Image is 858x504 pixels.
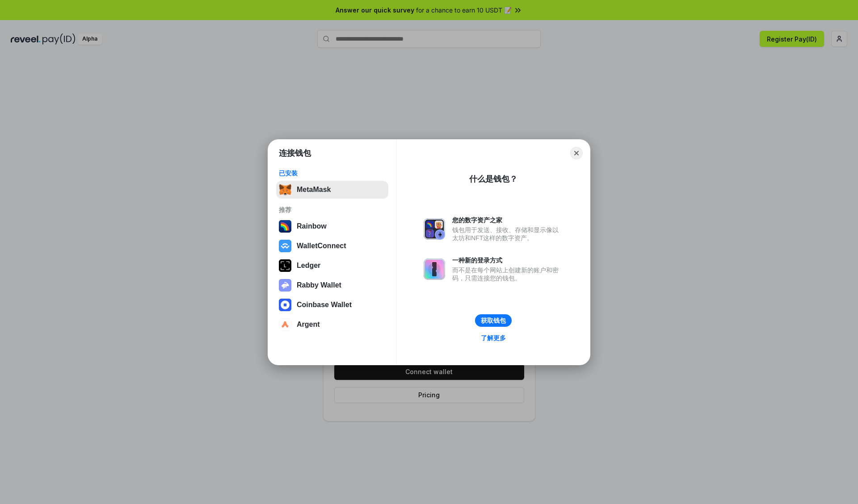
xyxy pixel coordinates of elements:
[276,237,388,255] button: WalletConnect
[276,257,388,275] button: Ledger
[279,240,291,252] img: svg+xml,%3Csvg%20width%3D%2228%22%20height%3D%2228%22%20viewBox%3D%220%200%2028%2028%22%20fill%3D...
[481,317,506,325] div: 获取钱包
[279,279,291,292] img: svg+xml,%3Csvg%20xmlns%3D%22http%3A%2F%2Fwww.w3.org%2F2000%2Fsvg%22%20fill%3D%22none%22%20viewBox...
[276,181,388,199] button: MetaMask
[297,186,331,194] div: MetaMask
[297,262,320,270] div: Ledger
[297,321,320,329] div: Argent
[469,174,517,184] div: 什么是钱包？
[279,259,291,272] img: svg+xml,%3Csvg%20xmlns%3D%22http%3A%2F%2Fwww.w3.org%2F2000%2Fsvg%22%20width%3D%2228%22%20height%3...
[570,147,583,159] button: Close
[475,332,511,344] a: 了解更多
[279,148,311,158] h1: 连接钱包
[297,281,341,289] div: Rabby Wallet
[424,218,445,240] img: svg+xml,%3Csvg%20xmlns%3D%22http%3A%2F%2Fwww.w3.org%2F2000%2Fsvg%22%20fill%3D%22none%22%20viewBox...
[452,266,563,282] div: 而不是在每个网站上创建新的账户和密码，只需连接您的钱包。
[279,220,291,233] img: svg+xml,%3Csvg%20width%3D%22120%22%20height%3D%22120%22%20viewBox%3D%220%200%20120%20120%22%20fil...
[279,169,386,177] div: 已安装
[452,216,563,224] div: 您的数字资产之家
[297,301,352,309] div: Coinbase Wallet
[452,256,563,264] div: 一种新的登录方式
[475,314,512,327] button: 获取钱包
[276,316,388,333] button: Argent
[276,276,388,294] button: Rabby Wallet
[452,226,563,242] div: 钱包用于发送、接收、存储和显示像以太坊和NFT这样的数字资产。
[279,183,291,196] img: svg+xml,%3Csvg%20fill%3D%22none%22%20height%3D%2233%22%20viewBox%3D%220%200%2035%2033%22%20width%...
[279,299,291,311] img: svg+xml,%3Csvg%20width%3D%2228%22%20height%3D%2228%22%20viewBox%3D%220%200%2028%2028%22%20fill%3D...
[276,217,388,235] button: Rainbow
[297,242,346,250] div: WalletConnect
[276,296,388,314] button: Coinbase Wallet
[297,222,327,230] div: Rainbow
[481,334,506,342] div: 了解更多
[279,206,386,214] div: 推荐
[279,318,291,331] img: svg+xml,%3Csvg%20width%3D%2228%22%20height%3D%2228%22%20viewBox%3D%220%200%2028%2028%22%20fill%3D...
[424,258,445,280] img: svg+xml,%3Csvg%20xmlns%3D%22http%3A%2F%2Fwww.w3.org%2F2000%2Fsvg%22%20fill%3D%22none%22%20viewBox...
